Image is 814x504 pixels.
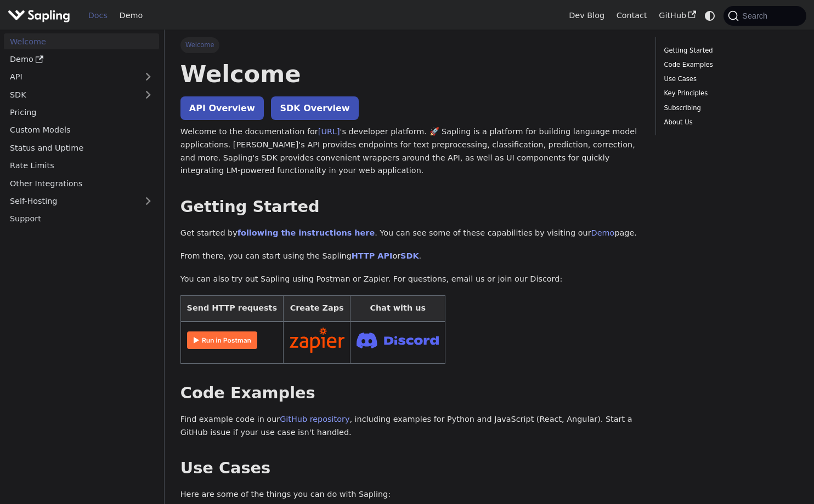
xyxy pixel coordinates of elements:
a: HTTP API [352,251,393,260]
a: Code Examples [664,60,794,70]
a: Demo [114,7,149,24]
a: SDK [4,87,137,102]
a: Key Principles [664,88,794,99]
img: Run in Postman [187,331,257,349]
h2: Code Examples [180,383,640,403]
a: [URL] [318,127,340,136]
img: Sapling.ai [8,8,70,24]
th: Send HTTP requests [180,296,283,322]
p: Get started by . You can see some of these capabilities by visiting our page. [180,227,640,240]
a: API [4,69,137,85]
th: Chat with us [351,296,445,322]
a: Support [4,211,159,227]
p: You can also try out Sapling using Postman or Zapier. For questions, email us or join our Discord: [180,273,640,286]
a: Self-Hosting [4,193,159,209]
a: Rate Limits [4,158,159,174]
a: Contact [610,7,653,24]
a: Getting Started [664,45,794,56]
nav: Breadcrumbs [180,37,640,53]
h1: Welcome [180,59,640,89]
a: Welcome [4,33,159,49]
a: Sapling.aiSapling.ai [8,8,74,24]
a: GitHub [653,7,702,24]
p: Here are some of the things you can do with Sapling: [180,488,640,501]
h2: Use Cases [180,459,640,478]
p: Welcome to the documentation for 's developer platform. 🚀 Sapling is a platform for building lang... [180,125,640,177]
a: API Overview [180,96,264,120]
a: Subscribing [664,103,794,113]
a: SDK Overview [271,96,358,120]
a: Demo [591,228,615,237]
button: Switch between dark and light mode (currently system mode) [702,8,718,24]
th: Create Zaps [283,296,351,322]
button: Search (Command+K) [723,6,806,26]
img: Connect in Zapier [290,328,344,353]
a: SDK [400,251,419,260]
a: About Us [664,117,794,128]
button: Expand sidebar category 'API' [137,69,159,85]
img: Join Discord [357,329,439,352]
a: Other Integrations [4,175,159,191]
a: Status and Uptime [4,140,159,156]
span: Welcome [180,37,219,53]
a: Demo [4,51,159,67]
a: Dev Blog [563,7,610,24]
span: Search [739,12,774,20]
button: Expand sidebar category 'SDK' [137,87,159,102]
a: following the instructions here [238,228,375,237]
a: Pricing [4,105,159,121]
p: From there, you can start using the Sapling or . [180,250,640,263]
a: Use Cases [664,74,794,84]
a: Docs [82,7,114,24]
a: GitHub repository [280,415,349,423]
h2: Getting Started [180,197,640,217]
a: Custom Models [4,122,159,138]
p: Find example code in our , including examples for Python and JavaScript (React, Angular). Start a... [180,413,640,439]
